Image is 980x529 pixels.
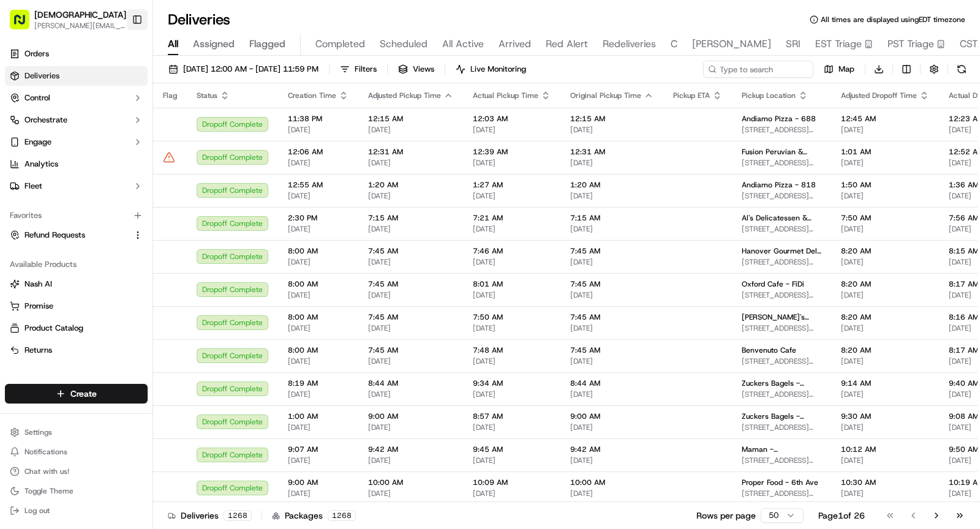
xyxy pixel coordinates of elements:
span: Product Catalog [24,323,83,334]
span: [STREET_ADDRESS][US_STATE] [742,191,821,201]
span: [DATE] [288,323,349,333]
span: [DATE] [473,389,551,399]
span: [DATE] [841,125,929,135]
span: [DATE] [368,158,453,168]
span: [DATE] [570,290,654,300]
div: 1268 [224,510,252,521]
span: 10:00 AM [368,478,453,487]
span: 7:45 AM [368,246,453,256]
span: [STREET_ADDRESS][US_STATE] [742,158,821,168]
span: 8:20 AM [841,312,929,322]
span: Flag [163,91,177,100]
span: Hanover Gourmet Deli - Hanover Sq [742,246,821,256]
span: 9:42 AM [570,445,654,454]
span: [DATE] 12:00 AM - [DATE] 11:59 PM [183,64,318,75]
span: [DATE] [368,456,453,465]
span: Maman - [GEOGRAPHIC_DATA] [742,445,821,454]
img: Alessandra Gomez [12,178,32,197]
button: See all [190,156,223,171]
div: Start new chat [42,116,201,129]
span: Completed [315,37,365,51]
span: 8:20 AM [841,345,929,355]
span: Fusion Peruvian & Mexican Restaurant [742,147,821,157]
span: 8:20 AM [841,279,929,289]
span: API Documentation [116,240,197,252]
span: Nash AI [24,279,52,290]
span: [DATE] [473,456,551,465]
span: [DATE] [473,125,551,135]
span: Control [24,92,50,103]
span: [DATE] [288,158,349,168]
span: Flagged [249,37,285,51]
button: Start new chat [208,120,223,135]
span: 9:45 AM [473,445,551,454]
span: [DATE] [368,389,453,399]
button: [DEMOGRAPHIC_DATA] [34,9,126,21]
span: [STREET_ADDRESS][PERSON_NAME][US_STATE] [742,389,821,399]
span: 8:20 AM [841,246,929,256]
span: [DATE] [368,125,453,135]
a: 📗Knowledge Base [7,235,99,257]
span: 7:45 AM [368,345,453,355]
button: Fleet [5,176,148,196]
a: Product Catalog [10,323,143,334]
span: EST Triage [815,37,862,51]
input: Got a question? Start typing here... [32,78,221,91]
span: Red Alert [546,37,588,51]
button: Product Catalog [5,318,148,338]
span: [DATE] [841,257,929,267]
span: 12:45 AM [841,114,929,124]
span: [PERSON_NAME][EMAIL_ADDRESS][DOMAIN_NAME] [34,21,126,31]
a: Deliveries [5,66,148,86]
div: Past conversations [12,159,82,168]
span: [DATE] [841,158,929,168]
span: Pylon [122,270,148,279]
div: Page 1 of 26 [818,509,865,522]
span: [STREET_ADDRESS][US_STATE] [742,356,821,366]
span: All [168,37,178,51]
span: Proper Food - 6th Ave [742,478,818,487]
span: [STREET_ADDRESS][US_STATE] [742,224,821,234]
span: 12:31 AM [368,147,453,157]
span: [DATE] [368,257,453,267]
a: Refund Requests [10,230,128,241]
span: [DATE] [570,323,654,333]
span: 1:20 AM [368,180,453,190]
span: 8:00 AM [288,246,349,256]
span: [DATE] [368,224,453,234]
span: [DATE] [570,356,654,366]
span: Live Monitoring [470,64,526,75]
img: 1736555255976-a54dd68f-1ca7-489b-9aae-adbdc363a1c4 [12,116,34,138]
span: 7:50 AM [473,312,551,322]
span: [STREET_ADDRESS][US_STATE] [742,257,821,267]
span: Al's Delicatessen & Catering [742,213,821,223]
span: [DATE] [841,422,929,432]
span: 9:14 AM [841,378,929,388]
p: Welcome 👋 [12,48,223,68]
span: 8:00 AM [288,312,349,322]
span: 7:15 AM [570,213,654,223]
span: [DATE] [288,422,349,432]
span: All Active [442,37,484,51]
button: Live Monitoring [450,61,532,78]
span: Settings [24,427,52,437]
span: 7:46 AM [473,246,551,256]
span: [DATE] [841,290,929,300]
span: [PERSON_NAME] [38,189,99,199]
span: [DATE] [473,290,551,300]
div: 1268 [328,510,356,521]
span: 8:19 AM [288,378,349,388]
span: Oxford Cafe - FiDi [742,279,804,289]
span: 7:45 AM [570,246,654,256]
a: Promise [10,301,143,312]
span: Analytics [24,159,58,170]
span: Map [839,64,854,75]
span: [DATE] [841,456,929,465]
span: Redeliveries [603,37,656,51]
span: [STREET_ADDRESS][US_STATE] [742,456,821,465]
span: 9:42 AM [368,445,453,454]
span: [DATE] [841,356,929,366]
span: [STREET_ADDRESS][US_STATE] [742,125,821,135]
span: 9:30 AM [841,411,929,421]
span: [DATE] [570,257,654,267]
